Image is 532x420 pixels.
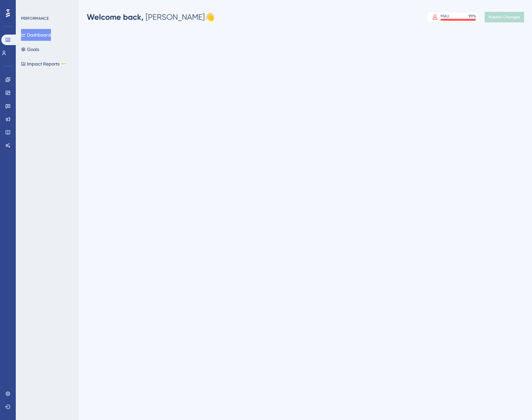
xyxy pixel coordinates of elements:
[21,29,51,41] button: Dashboard
[61,62,67,66] div: BETA
[441,13,449,19] div: MAU
[87,12,144,22] span: Welcome back,
[469,13,476,19] div: 99 %
[489,14,520,20] span: Publish Changes
[485,12,524,22] button: Publish Changes
[21,58,67,70] button: Impact ReportsBETA
[21,43,39,55] button: Goals
[21,16,49,21] div: PERFORMANCE
[87,12,215,22] div: [PERSON_NAME] 👋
